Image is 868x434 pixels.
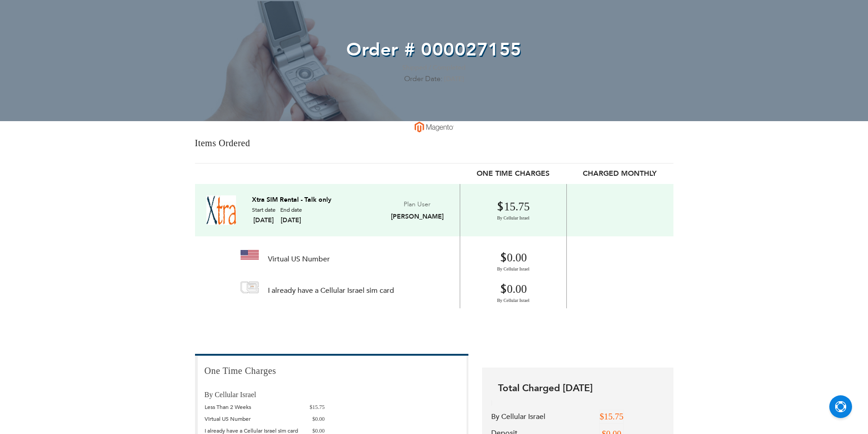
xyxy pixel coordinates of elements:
div: Virtual US Number [205,415,251,423]
img: haveasim.jpg [241,281,259,293]
span: [PERSON_NAME] [391,212,444,221]
h3: One Time Charges [205,365,325,377]
span: Order Date: [404,74,442,84]
img: us_flag_1_3.png [241,250,259,260]
a: Xtra SIM Rental - Talk only [252,196,331,204]
span: [DATE] [280,216,302,225]
span: $ [500,282,507,297]
span: Plan User [404,200,431,209]
span: By Cellular Israel [205,390,325,400]
div: $0.00 [313,415,325,423]
span: Shipped / Completed [402,63,466,72]
span: By Cellular Israel [467,215,560,221]
span: By Cellular Israel [467,297,560,304]
td: 15.75 [460,184,566,236]
span: Virtual US Number [268,255,330,264]
span: [DATE] [444,75,464,83]
img: xtra-logo_1_.jpg [206,195,236,225]
h3: Items Ordered [195,137,673,149]
th: By Cellular Israel [491,410,600,423]
td: 0.00 [460,277,566,308]
span: End date [280,206,302,214]
div: Less Than 2 Weeks [205,403,251,411]
span: $15.75 [600,412,623,421]
span: I already have a Cellular Israel sim card [268,286,394,295]
td: 0.00 [460,236,566,277]
th: Total Charged [DATE] [491,377,600,400]
img: Cellular Israel Logo [391,122,478,133]
span: Order # 000027155 [346,37,522,62]
span: By Cellular Israel [467,266,560,272]
span: $ [497,199,504,215]
span: $ [500,250,507,266]
span: One time Charges [477,168,550,179]
span: Charged Monthly [583,168,657,179]
div: $15.75 [310,403,325,411]
span: [DATE] [252,216,276,225]
span: Start date [252,206,276,214]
